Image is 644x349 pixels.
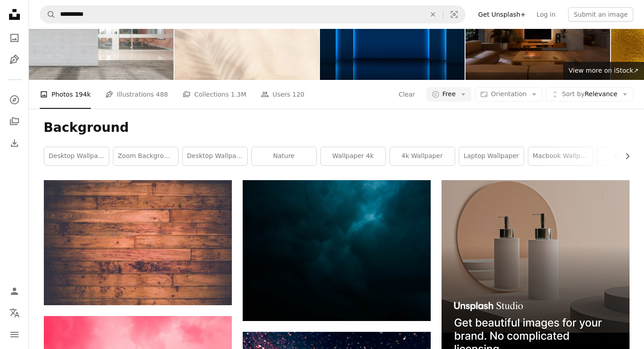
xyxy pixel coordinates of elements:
button: Sort byRelevance [546,87,633,102]
a: brown wooden board [44,238,232,247]
a: Explore [5,91,24,109]
a: View more on iStock↗ [563,62,644,80]
span: Sort by [562,90,584,98]
a: Log in [531,7,561,22]
form: Find visuals sitewide [40,5,465,23]
button: Clear [423,6,443,23]
button: Search Unsplash [40,6,56,23]
button: Orientation [475,87,542,102]
span: 120 [292,89,305,99]
button: Clear [398,87,416,102]
a: Log in / Sign up [5,282,24,300]
a: nature [252,147,316,165]
a: Users 120 [261,80,304,109]
a: wallpaper 4k [321,147,385,165]
button: Submit an image [568,7,633,22]
span: Orientation [491,90,526,98]
a: Illustrations [5,51,24,69]
a: Get Unsplash+ [473,7,531,22]
span: Free [442,90,456,99]
a: Home — Unsplash [5,5,24,25]
span: 1.3M [231,89,246,99]
button: Free [427,87,472,102]
a: Collections [5,112,24,130]
a: desktop wallpapers [44,147,109,165]
a: Collections 1.3M [183,80,246,109]
a: 4k wallpaper [390,147,455,165]
h1: Background [44,120,630,136]
a: zoom background [113,147,178,165]
img: brown wooden board [44,180,232,305]
button: scroll list to the right [619,147,630,165]
a: laptop wallpaper [459,147,524,165]
a: desktop wallpaper [183,147,247,165]
img: a large body of water under a cloudy sky [243,180,431,321]
a: macbook wallpaper [528,147,593,165]
a: a large body of water under a cloudy sky [243,247,431,255]
span: 488 [156,89,168,99]
button: Language [5,304,24,322]
span: View more on iStock ↗ [569,67,639,74]
a: Photos [5,29,24,47]
a: Download History [5,134,24,152]
button: Menu [5,326,24,344]
button: Visual search [443,6,465,23]
span: Relevance [562,90,617,99]
a: Illustrations 488 [105,80,168,109]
